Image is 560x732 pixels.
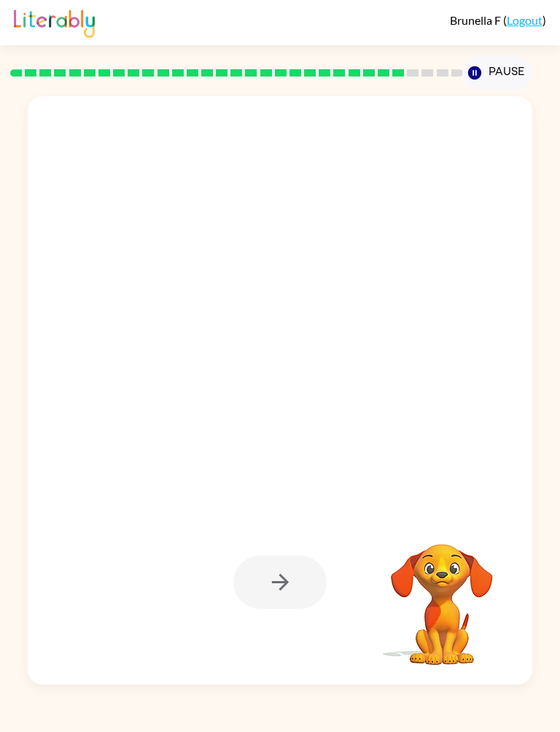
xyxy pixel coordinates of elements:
[369,521,515,667] video: Your browser must support playing .mp4 files to use Literably. Please try using another browser.
[462,56,532,90] button: Pause
[450,13,546,27] div: ( )
[14,6,95,38] img: Literably
[450,13,503,27] span: Brunella F
[507,13,542,27] a: Logout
